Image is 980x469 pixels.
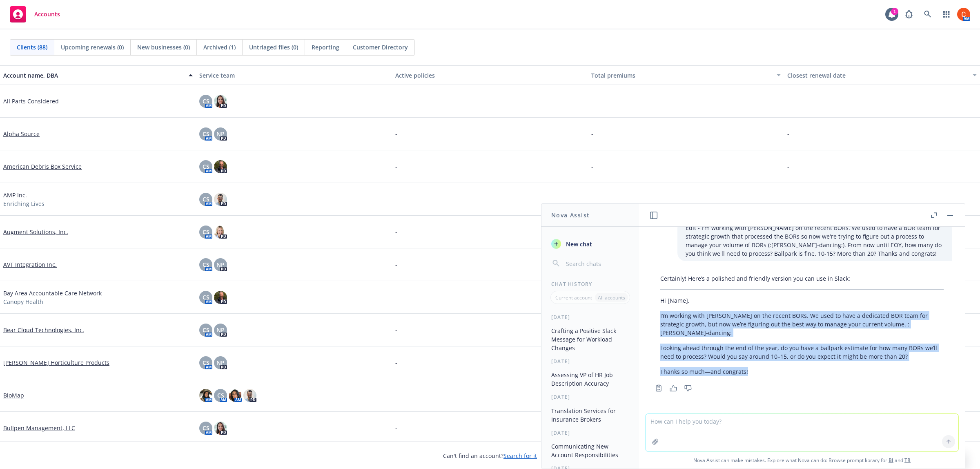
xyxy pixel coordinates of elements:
div: Chat History [541,281,639,288]
img: photo [957,8,970,21]
span: Reporting [312,43,339,51]
span: CS [203,97,209,105]
p: Looking ahead through the end of the year, do you have a ballpark estimate for how many BORs we’l... [660,344,944,361]
a: TR [904,457,911,464]
img: photo [214,291,227,304]
span: Upcoming renewals (0) [61,43,124,51]
span: NP [216,130,225,138]
button: New chat [548,237,633,251]
img: photo [214,95,227,108]
span: CS [203,358,209,367]
span: - [395,97,397,105]
p: Certainly! Here’s a polished and friendly version you can use in Slack: [660,274,944,283]
p: Thanks so much—and congrats! [660,367,944,376]
span: NP [216,326,225,334]
img: photo [229,389,242,402]
span: - [787,97,789,105]
button: Communicating New Account Responsibilities [548,440,633,462]
div: Account name, DBA [3,71,184,80]
span: NP [216,358,225,367]
span: - [591,97,593,105]
span: - [395,391,397,400]
div: Active policies [395,71,585,80]
img: photo [214,193,227,206]
div: [DATE] [541,393,639,400]
div: Closest renewal date [787,71,968,80]
span: CS [203,162,209,171]
span: New businesses (0) [137,43,190,51]
button: Total premiums [588,65,784,85]
span: Customer Directory [353,43,408,51]
div: Service team [199,71,389,80]
p: All accounts [598,294,625,301]
img: photo [214,422,227,435]
span: Enriching Lives [3,199,45,208]
img: photo [214,226,227,239]
img: photo [199,389,212,402]
div: 1 [891,8,898,15]
button: Active policies [392,65,588,85]
p: Current account [555,294,592,301]
span: NP [216,260,225,269]
p: Hi [Name], [660,296,944,305]
button: Thumbs down [682,382,695,394]
span: - [395,228,397,236]
span: - [395,326,397,334]
div: [DATE] [541,314,639,321]
span: Accounts [34,11,60,18]
span: - [395,130,397,138]
span: - [395,293,397,301]
a: Alpha Source [3,130,40,138]
span: CS [203,260,209,269]
h1: Nova Assist [551,211,590,219]
span: - [395,162,397,171]
a: Switch app [938,6,955,22]
span: - [591,130,593,138]
div: [DATE] [541,429,639,436]
span: - [395,424,397,432]
div: [DATE] [541,358,639,365]
a: BioMap [3,391,24,400]
button: Crafting a Positive Slack Message for Workload Changes [548,324,633,355]
span: CS [203,228,209,236]
a: AVT Integration Inc. [3,260,57,269]
span: - [591,162,593,171]
div: Total premiums [591,71,772,80]
a: Bullpen Management, LLC [3,424,75,432]
span: - [395,260,397,269]
p: Edit - I'm working with [PERSON_NAME] on the recent BORs. We used to have a BOR team for strategi... [686,223,944,258]
img: photo [214,160,227,173]
a: All Parts Considered [3,97,59,105]
p: I’m working with [PERSON_NAME] on the recent BORs. We used to have a dedicated BOR team for strat... [660,311,944,337]
span: Clients (88) [17,43,47,51]
a: American Debris Box Service [3,162,82,171]
span: CS [203,195,209,203]
input: Search chats [564,258,629,269]
a: Bear Cloud Technologies, Inc. [3,326,84,334]
span: Untriaged files (0) [249,43,298,51]
span: - [787,195,789,203]
a: Search for it [503,452,537,460]
span: - [787,130,789,138]
button: Translation Services for Insurance Brokers [548,404,633,426]
span: CS [217,391,224,400]
a: Accounts [7,3,63,26]
span: - [591,195,593,203]
span: CS [203,326,209,334]
span: New chat [564,240,592,248]
svg: Copy to clipboard [655,384,662,392]
span: Archived (1) [203,43,236,51]
button: Service team [196,65,392,85]
a: [PERSON_NAME] Horticulture Products [3,358,109,367]
span: - [395,358,397,367]
span: - [395,195,397,203]
a: AMP Inc. [3,191,27,199]
span: CS [203,424,209,432]
a: Bay Area Accountable Care Network [3,289,102,297]
a: BI [889,457,893,464]
span: CS [203,293,209,301]
a: Report a Bug [901,6,917,22]
span: - [787,162,789,171]
span: Can't find an account? [443,451,537,460]
a: Search [920,6,936,22]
